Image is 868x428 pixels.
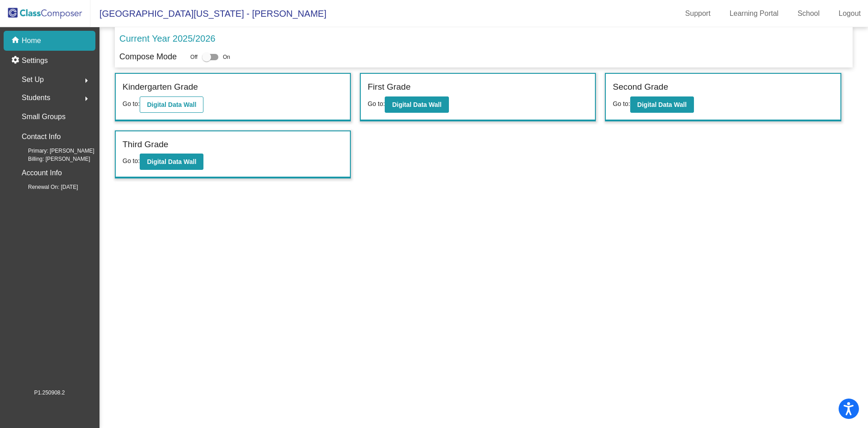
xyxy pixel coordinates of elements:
[123,138,168,151] label: Third Grade
[22,35,41,46] p: Home
[392,101,441,108] b: Digital Data Wall
[22,130,61,143] p: Contact Info
[11,35,22,46] mat-icon: home
[22,111,66,123] p: Small Groups
[119,51,177,63] p: Compose Mode
[368,100,385,107] span: Go to:
[613,81,668,94] label: Second Grade
[385,96,448,113] button: Digital Data Wall
[81,93,92,104] mat-icon: arrow_right
[368,81,410,94] label: First Grade
[90,6,326,21] span: [GEOGRAPHIC_DATA][US_STATE] - [PERSON_NAME]
[722,6,786,21] a: Learning Portal
[140,96,203,113] button: Digital Data Wall
[123,100,140,107] span: Go to:
[790,6,827,21] a: School
[22,73,44,86] span: Set Up
[14,183,78,191] span: Renewal On: [DATE]
[119,32,215,45] p: Current Year 2025/2026
[140,154,203,170] button: Digital Data Wall
[14,155,90,163] span: Billing: [PERSON_NAME]
[630,96,694,113] button: Digital Data Wall
[22,55,48,66] p: Settings
[81,75,92,86] mat-icon: arrow_right
[831,6,868,21] a: Logout
[147,101,196,108] b: Digital Data Wall
[613,100,630,107] span: Go to:
[22,91,50,104] span: Students
[123,81,198,94] label: Kindergarten Grade
[678,6,718,21] a: Support
[11,55,22,66] mat-icon: settings
[190,53,198,61] span: Off
[223,53,230,61] span: On
[637,101,687,108] b: Digital Data Wall
[147,158,196,165] b: Digital Data Wall
[123,157,140,164] span: Go to:
[14,147,94,155] span: Primary: [PERSON_NAME]
[22,167,62,179] p: Account Info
